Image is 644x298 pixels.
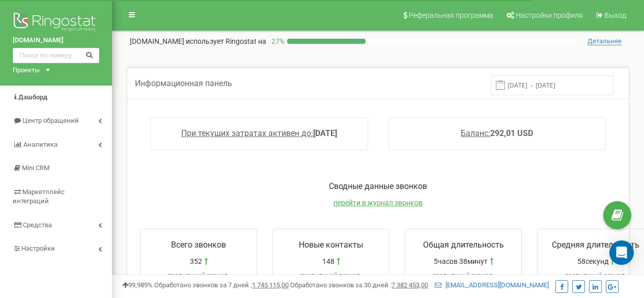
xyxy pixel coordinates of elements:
span: 99,989% [122,281,153,289]
span: предыдущий период: [300,272,361,279]
span: 352 [190,256,202,266]
span: Сводные данные звонков [329,181,427,191]
span: Баланс: [461,128,490,138]
span: Mini CRM [22,164,49,172]
input: Поиск по номеру [13,48,99,63]
span: При текущих затратах активен до: [181,128,313,138]
span: Общая длительность [423,240,504,250]
span: 5часов 38минут [434,256,488,266]
span: 58секунд [577,256,608,266]
span: Аналитика [23,141,58,148]
u: 7 382 453,00 [391,281,428,289]
span: Средства [23,221,52,229]
span: Реферальная программа [409,11,493,19]
u: 1 745 115,00 [252,281,289,289]
div: Проекты [13,66,40,75]
span: Средняя длительность [552,240,639,250]
img: Ringostat logo [13,10,99,36]
span: Маркетплейс интеграций [13,188,65,205]
span: предыдущий период: [565,272,626,279]
span: Детальнее [587,37,622,45]
span: предыдущий период: [433,272,494,279]
span: предыдущий период: [168,272,229,279]
div: Open Intercom Messenger [609,240,634,265]
p: [DOMAIN_NAME] [130,36,266,46]
a: перейти в журнал звонков [333,199,423,207]
span: Настройки [21,245,55,252]
span: Информационная панель [135,78,232,88]
a: [EMAIL_ADDRESS][DOMAIN_NAME] [435,281,549,289]
a: Баланс:292,01 USD [461,128,533,138]
span: Настройки профиля [516,11,583,19]
span: использует Ringostat на [186,37,266,45]
span: Центр обращений [22,117,79,124]
span: Обработано звонков за 7 дней : [154,281,289,289]
span: Обработано звонков за 30 дней : [290,281,428,289]
p: 27 % [266,36,287,46]
span: Всего звонков [171,240,226,250]
span: Выход [604,11,626,19]
a: При текущих затратах активен до:[DATE] [181,128,337,138]
a: [DOMAIN_NAME] [13,36,99,45]
span: Новые контакты [299,240,363,250]
span: 148 [322,256,334,266]
span: Дашборд [18,93,47,101]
